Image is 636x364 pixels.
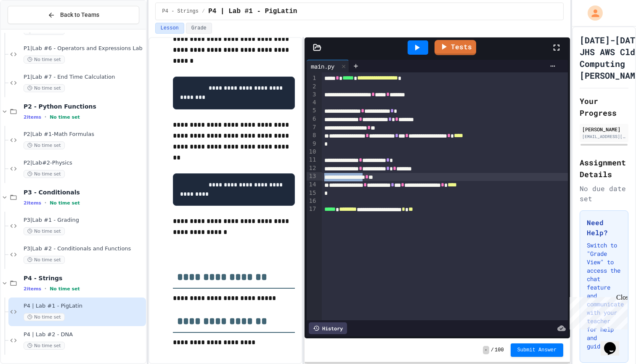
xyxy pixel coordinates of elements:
[3,3,58,53] div: Chat with us now!Close
[24,170,65,178] span: No time set
[24,217,144,224] span: P3|Lab #1 - Grading
[45,199,46,206] span: •
[50,286,80,292] span: No time set
[24,45,144,52] span: P1|Lab #6 - Operators and Expressions Lab
[307,205,317,213] div: 17
[8,6,139,24] button: Back to Teams
[307,156,317,164] div: 11
[582,125,626,133] div: [PERSON_NAME]
[24,256,65,264] span: No time set
[24,303,144,310] span: P4 | Lab #1 - PigLatin
[186,23,212,34] button: Grade
[580,183,628,204] div: No due date set
[307,164,317,173] div: 12
[307,148,317,156] div: 10
[24,103,144,110] span: P2 - Python Functions
[50,114,80,120] span: No time set
[60,11,99,19] span: Back to Teams
[587,241,621,351] p: Switch to "Grade View" to access the chat feature and communicate with your teacher for help and ...
[162,8,199,15] span: P4 - Strings
[307,172,317,181] div: 13
[307,123,317,132] div: 7
[566,294,628,329] iframe: chat widget
[495,347,504,353] span: 100
[307,90,317,99] div: 3
[307,131,317,140] div: 8
[24,331,144,338] span: P4 | Lab #2 - DNA
[24,141,65,149] span: No time set
[24,342,65,350] span: No time set
[208,6,297,16] span: P4 | Lab #1 - PigLatin
[24,274,144,282] span: P4 - Strings
[307,197,317,205] div: 16
[579,3,605,23] div: My Account
[601,330,628,356] iframe: chat widget
[24,286,41,292] span: 2 items
[24,74,144,81] span: P1|Lab #7 - End Time Calculation
[45,114,46,120] span: •
[307,98,317,106] div: 4
[307,60,349,72] div: main.py
[587,218,621,238] h3: Need Help?
[307,189,317,197] div: 15
[202,8,205,15] span: /
[155,23,184,34] button: Lesson
[517,347,557,353] span: Submit Answer
[24,227,65,235] span: No time set
[24,313,65,321] span: No time set
[24,159,144,167] span: P2|Lab#2-Physics
[582,133,626,140] div: [EMAIL_ADDRESS][DOMAIN_NAME]
[24,131,144,138] span: P2|Lab #1-Math Formulas
[435,40,476,55] a: Tests
[309,322,347,334] div: History
[483,346,489,354] span: -
[307,62,339,71] div: main.py
[511,343,564,357] button: Submit Answer
[24,114,41,120] span: 2 items
[307,106,317,115] div: 5
[307,74,317,82] div: 1
[491,347,494,353] span: /
[24,56,65,64] span: No time set
[24,189,144,196] span: P3 - Conditionals
[24,84,65,92] span: No time set
[45,285,46,292] span: •
[24,200,41,206] span: 2 items
[307,140,317,148] div: 9
[580,95,628,119] h2: Your Progress
[580,157,628,180] h2: Assignment Details
[24,245,144,252] span: P3|Lab #2 - Conditionals and Functions
[307,181,317,189] div: 14
[307,115,317,123] div: 6
[307,82,317,90] div: 2
[50,200,80,206] span: No time set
